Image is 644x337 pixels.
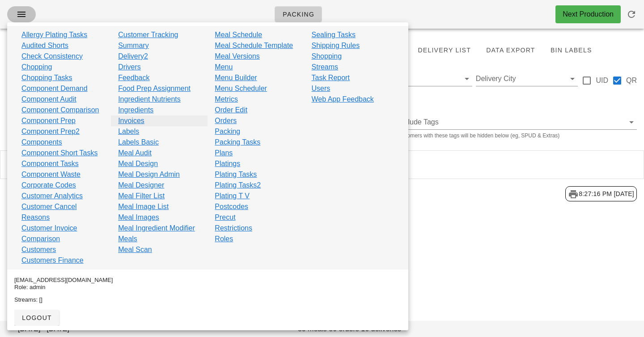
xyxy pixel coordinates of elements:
[215,137,260,148] a: Packing Tasks
[21,148,97,158] a: Component Short Tasks
[118,94,181,105] a: Ingredient Nutrients
[626,76,637,85] label: QR
[118,180,164,191] a: Meal Designer
[21,40,68,51] a: Audited Shorts
[476,72,578,86] div: Delivery City
[21,94,76,105] a: Component Audit
[312,83,330,94] a: Users
[396,133,637,138] div: Customers with these tags will be hidden below (eg, SPUD & Extras)
[21,314,52,321] span: logout
[312,51,342,62] a: Shopping
[118,137,159,148] a: Labels Basic
[215,223,252,234] a: Restrictions
[215,30,262,40] a: Meal Schedule
[14,277,401,284] div: [EMAIL_ADDRESS][DOMAIN_NAME]
[21,126,80,137] a: Component Prep2
[21,105,99,115] a: Component Comparison
[215,83,267,94] a: Menu Scheduler
[21,137,62,148] a: Components
[550,47,592,54] span: Bin Labels
[215,169,257,180] a: Plating Tasks
[118,73,149,83] a: Feedback
[215,94,238,105] a: Metrics
[312,73,350,83] a: Task Report
[14,310,59,326] button: logout
[21,115,76,126] a: Component Prep
[417,47,471,54] span: Delivery List
[118,30,200,51] a: Customer Tracking Summary
[118,51,148,62] a: Delivery2
[21,30,87,40] a: Allergy Plating Tasks
[312,62,339,73] a: Streams
[215,201,248,212] a: Postcodes
[118,223,195,234] a: Meal Ingredient Modifier
[282,11,314,18] span: Packing
[21,73,72,83] a: Chopping Tasks
[486,47,535,54] span: Data Export
[215,40,293,51] a: Meal Schedule Template
[215,51,260,62] a: Meal Versions
[14,296,401,303] div: Streams: []
[21,180,76,191] a: Corporate Codes
[118,126,139,137] a: Labels
[118,105,153,115] a: Ingredients
[480,39,541,61] button: Data Export
[118,83,191,94] a: Food Prep Assignment
[563,9,614,20] div: Next Production
[118,158,158,169] a: Meal Design
[312,40,360,51] a: Shipping Rules
[412,39,477,61] button: Delivery List
[596,76,608,85] label: UID
[118,244,152,255] a: Meal Scan
[275,6,322,22] a: Packing
[118,191,165,201] a: Meal Filter List
[21,169,80,180] a: Component Waste
[118,62,141,73] a: Drivers
[370,72,472,86] div: Location
[118,115,144,126] a: Invoices
[215,158,240,169] a: Platings
[118,201,169,212] a: Meal Image List
[118,169,180,180] a: Meal Design Admin
[21,223,104,244] a: Customer Invoice Comparison
[215,62,233,73] a: Menu
[21,83,88,94] a: Component Demand
[21,201,104,223] a: Customer Cancel Reasons
[312,30,356,40] a: Sealing Tasks
[118,234,137,244] a: Meals
[215,126,240,137] a: Packing
[21,244,56,255] a: Customers
[118,148,152,158] a: Meal Audit
[21,255,84,266] a: Customers Finance
[396,115,637,129] div: Exclude Tags
[21,62,52,73] a: Chopping
[14,284,401,291] div: Role: admin
[215,73,257,83] a: Menu Builder
[215,115,237,126] a: Orders
[545,39,598,61] button: Bin Labels
[215,234,233,244] a: Roles
[21,158,79,169] a: Component Tasks
[565,186,637,201] div: 8:27:16 PM [DATE]
[215,105,247,115] a: Order Edit
[215,180,261,191] a: Plating Tasks2
[215,212,235,223] a: Precut
[21,191,83,201] a: Customer Analytics
[312,94,374,105] a: Web App Feedback
[21,51,83,62] a: Check Consistency
[215,148,233,158] a: Plans
[118,212,159,223] a: Meal Images
[215,191,250,201] a: Plating T V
